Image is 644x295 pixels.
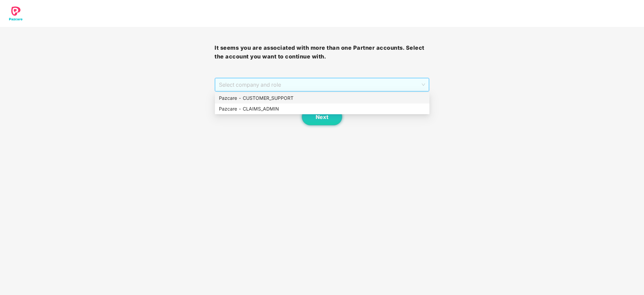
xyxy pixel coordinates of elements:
div: Pazcare - CUSTOMER_SUPPORT [219,94,425,102]
button: Next [302,109,342,125]
div: Pazcare - CLAIMS_ADMIN [219,105,425,113]
span: Select company and role [219,78,425,91]
span: Next [316,114,328,120]
div: Pazcare - CUSTOMER_SUPPORT [215,93,429,103]
h3: It seems you are associated with more than one Partner accounts. Select the account you want to c... [215,44,429,61]
div: Pazcare - CLAIMS_ADMIN [215,103,429,114]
